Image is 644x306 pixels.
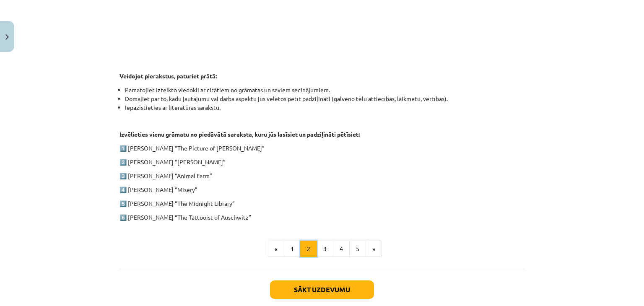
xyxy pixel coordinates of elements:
button: « [268,241,284,257]
p: 6️⃣ [PERSON_NAME] “The Tattooist of Auschwitz” [119,213,525,222]
button: 4 [333,241,350,257]
button: » [366,241,382,257]
strong: Veidojot pierakstus, paturiet prātā: [119,72,217,80]
button: 5 [349,241,366,257]
p: 2️⃣ [PERSON_NAME] “[PERSON_NAME]” [119,158,525,166]
strong: Izvēlieties vienu grāmatu no piedāvātā saraksta, kuru jūs lasīsiet un padziļināti pētīsiet: [119,130,360,138]
nav: Page navigation example [119,241,525,257]
img: icon-close-lesson-0947bae3869378f0d4975bcd49f059093ad1ed9edebbc8119c70593378902aed.svg [5,34,9,40]
p: 5️⃣ [PERSON_NAME] “The Midnight Library” [119,199,525,208]
li: Iepazīstieties ar literatūras sarakstu. [125,103,525,112]
li: Domājiet par to, kādu jautājumu vai darba aspektu jūs vēlētos pētīt padziļināti (galveno tēlu att... [125,94,525,103]
p: 3️⃣ [PERSON_NAME] “Animal Farm” [119,171,525,180]
p: 4️⃣ [PERSON_NAME] “Misery” [119,185,525,194]
p: 1️⃣ [PERSON_NAME] “The Picture of [PERSON_NAME]” [119,144,525,153]
button: 3 [317,241,333,257]
li: Pamatojiet izteikto viedokli ar citātiem no grāmatas un saviem secinājumiem. [125,86,525,94]
button: 1 [284,241,301,257]
button: 2 [300,241,317,257]
button: Sākt uzdevumu [270,280,374,299]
